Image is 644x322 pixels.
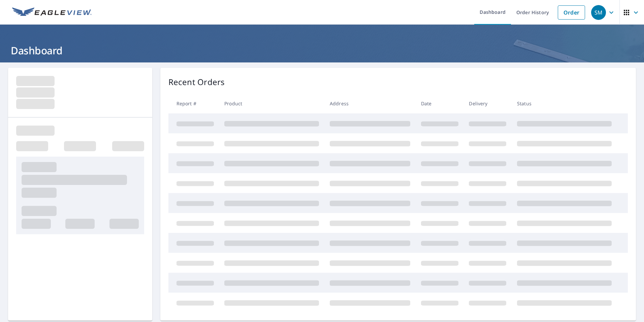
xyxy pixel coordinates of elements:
a: Order [558,5,585,20]
h1: Dashboard [8,44,636,57]
th: Product [219,93,324,113]
div: SM [591,5,606,20]
p: Recent Orders [168,76,225,88]
th: Status [512,93,617,113]
th: Delivery [463,93,512,113]
img: EV Logo [12,7,92,18]
th: Date [416,93,464,113]
th: Address [324,93,416,113]
th: Report # [168,93,219,113]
